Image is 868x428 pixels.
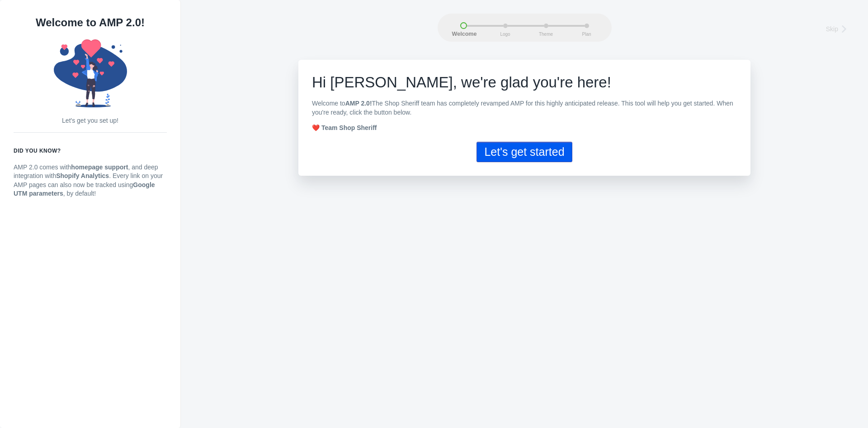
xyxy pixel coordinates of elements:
[312,73,737,91] h1: e're glad you're here!
[494,32,517,37] span: Logo
[535,32,557,37] span: Theme
[826,22,852,34] a: Skip
[71,164,128,171] strong: homepage support
[14,14,167,32] h1: Welcome to AMP 2.0!
[452,31,475,38] span: Welcome
[14,163,167,198] p: AMP 2.0 comes with , and deep integration with . Every link on your AMP pages can also now be tra...
[312,124,377,131] strong: ❤️ Team Shop Sheriff
[14,181,155,197] strong: Google UTM parameters
[56,172,109,179] strong: Shopify Analytics
[14,146,167,155] h6: Did you know?
[312,74,472,91] span: Hi [PERSON_NAME], w
[476,142,572,162] button: Let's get started
[826,24,838,34] span: Skip
[576,32,598,37] span: Plan
[14,116,167,125] p: Let's get you set up!
[345,100,372,107] b: AMP 2.0!
[312,99,737,117] p: Welcome to The Shop Sheriff team has completely revamped AMP for this highly anticipated release....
